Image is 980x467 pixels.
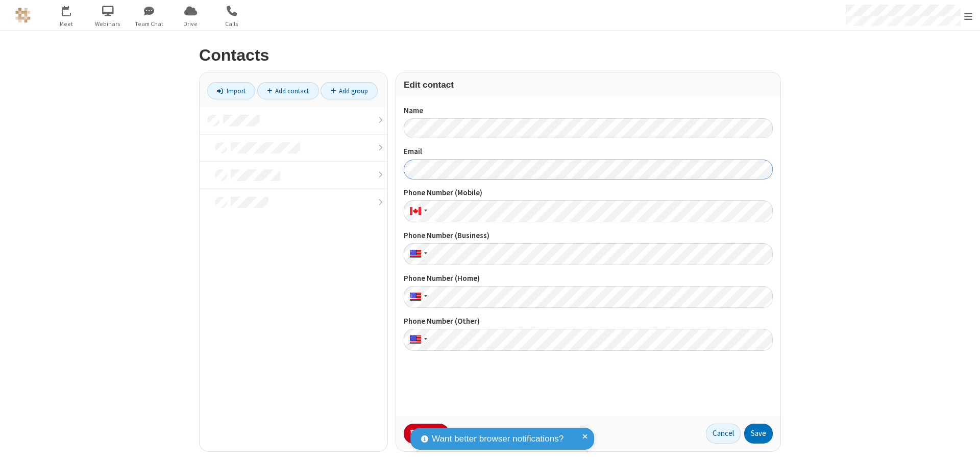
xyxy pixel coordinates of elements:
a: Add contact [257,82,319,99]
div: United States: + 1 [404,329,430,351]
label: Name [404,105,773,117]
span: Drive [171,19,210,29]
h2: Contacts [199,46,781,64]
span: Want better browser notifications? [432,432,563,446]
span: Webinars [89,19,127,29]
div: United States: + 1 [404,286,430,308]
div: Canada: + 1 [404,200,430,222]
button: Save [744,424,773,444]
h3: Edit contact [404,80,773,90]
button: Cancel [706,424,741,444]
a: Import [207,82,255,99]
img: QA Selenium DO NOT DELETE OR CHANGE [15,8,31,23]
label: Email [404,146,773,158]
a: Add group [321,82,378,99]
div: 1 [69,6,76,13]
label: Phone Number (Mobile) [404,187,773,199]
div: United States: + 1 [404,243,430,265]
label: Phone Number (Other) [404,316,773,327]
label: Phone Number (Business) [404,230,773,242]
span: Team Chat [130,19,168,29]
span: Meet [47,19,86,29]
span: Calls [213,19,251,29]
button: Delete [404,424,449,444]
label: Phone Number (Home) [404,273,773,284]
